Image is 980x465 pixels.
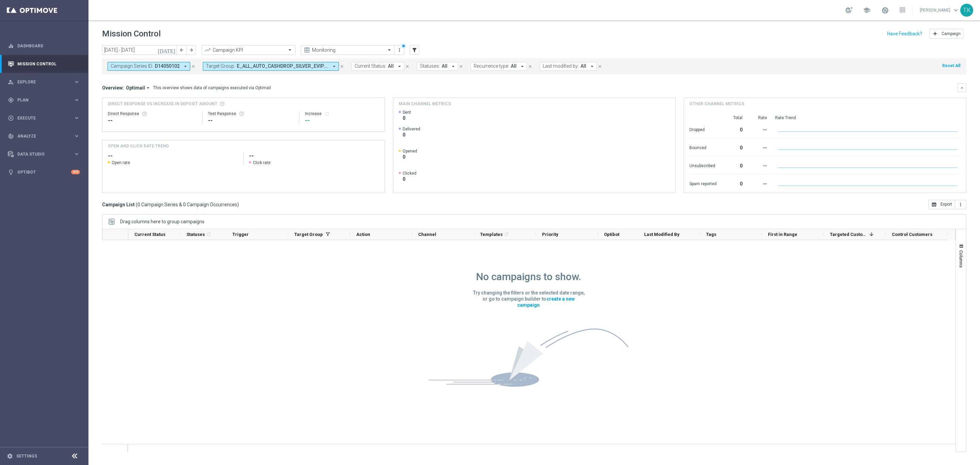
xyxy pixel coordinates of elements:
span: Explore [17,80,73,84]
a: Dashboard [17,37,80,55]
ng-select: Monitoring [301,45,395,55]
button: close [458,63,464,70]
div: Increase [305,111,379,116]
div: -- [305,116,379,125]
button: Current Status: All arrow_drop_down [352,62,404,71]
button: Recurrence type: All arrow_drop_down [471,62,527,71]
i: close [459,64,463,69]
div: Rate [751,115,767,121]
div: Plan [8,97,73,103]
span: Calculate column [503,230,509,238]
div: 0 [725,142,742,153]
button: filter_alt [410,45,419,55]
div: -- [751,178,767,189]
div: -- [751,124,767,134]
i: refresh [206,231,211,237]
div: Dropped [689,124,717,134]
button: open_in_browser Export [928,200,955,209]
a: Mission Control [17,55,80,73]
span: All [442,63,447,69]
div: Bounced [689,142,717,153]
span: 0 [403,154,417,160]
multiple-options-button: Export to CSV [928,202,966,207]
i: keyboard_arrow_right [73,115,80,121]
i: play_circle_outline [8,115,14,121]
h2: -- [108,152,238,160]
i: close [528,64,533,69]
i: open_in_browser [931,202,937,207]
a: create a new campaign [517,295,575,309]
button: gps_fixed Plan keyboard_arrow_right [7,97,80,103]
button: more_vert [955,200,966,209]
div: Test Response [208,111,294,116]
div: Unsubscribed [689,160,717,171]
button: Optimail arrow_drop_down [124,85,153,91]
span: Campaign Series ID: [111,63,153,69]
button: close [597,63,603,70]
input: Select date range [102,45,177,55]
div: TK [960,4,973,17]
i: add [932,31,938,36]
div: Execute [8,115,73,121]
span: ( [136,202,137,208]
button: Reset All [942,62,961,69]
i: refresh [504,231,509,237]
i: equalizer [8,43,14,49]
div: There are unsaved changes [401,44,406,48]
span: 0 Campaign Series & 0 Campaign Occurrences [137,202,237,208]
i: keyboard_arrow_right [73,151,80,157]
button: arrow_forward [186,45,196,55]
span: keyboard_arrow_down [952,6,960,14]
span: Execute [17,116,73,120]
button: person_search Explore keyboard_arrow_right [7,79,80,85]
span: 0 [403,132,420,138]
span: Priority [542,232,558,237]
h4: OPEN AND CLICK RATE TREND [108,143,169,149]
span: Last Modified By [644,232,680,237]
span: E_ALL_AUTO_CASHDROP_SILVER_EVIP_50 PLN_WEEKLY [237,63,328,69]
h3: Overview: [102,85,124,91]
div: Row Groups [120,219,205,224]
div: Direct Response [108,111,197,116]
span: Last modified by: [543,63,579,69]
div: Explore [8,79,73,85]
span: Analyze [17,134,73,138]
span: Columns [959,250,964,268]
i: keyboard_arrow_right [73,133,80,139]
ng-select: Campaign KPI [201,45,295,55]
span: Clicked [403,171,416,176]
i: preview [304,47,310,53]
h4: Main channel metrics [399,101,451,107]
i: arrow_drop_down [145,85,151,91]
div: Data Studio keyboard_arrow_right [7,151,80,157]
i: more_vert [397,47,402,53]
span: Statuses [186,232,205,237]
button: Target Group: E_ALL_AUTO_CASHDROP_SILVER_EVIP_50 PLN_WEEKLY arrow_drop_down [203,62,339,71]
i: arrow_back [179,48,184,52]
button: lightbulb Optibot +10 [7,170,80,175]
span: Click rate [253,160,271,165]
span: Targeted Customers [830,232,867,237]
i: settings [7,453,13,459]
div: +10 [71,170,80,174]
div: 0 [725,178,742,189]
div: play_circle_outline Execute keyboard_arrow_right [7,115,80,121]
button: refresh [324,111,330,116]
i: [DATE] [158,47,176,53]
button: close [190,63,196,70]
i: track_changes [8,133,14,139]
i: gps_fixed [8,97,14,103]
button: more_vert [396,46,403,54]
span: Control Customers [892,232,932,237]
div: -- [751,160,767,171]
span: Optibot [604,232,619,237]
i: close [405,64,410,69]
span: D14050102 [155,63,180,69]
i: arrow_forward [189,48,194,52]
i: keyboard_arrow_right [73,79,80,85]
span: Current Status [134,232,165,237]
span: Channel [418,232,436,237]
span: Campaign [942,31,961,36]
